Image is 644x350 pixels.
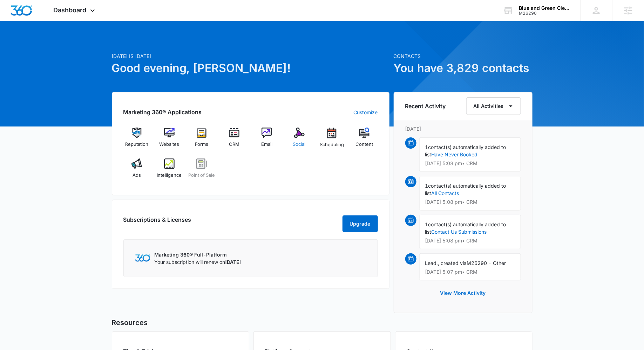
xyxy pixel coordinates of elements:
[159,141,179,148] span: Websites
[425,144,428,150] span: 1
[123,108,202,116] h2: Marketing 360® Applications
[125,141,148,148] span: Reputation
[135,254,150,262] img: Marketing 360 Logo
[54,6,87,14] span: Dashboard
[425,221,506,235] span: contact(s) automatically added to list
[261,141,272,148] span: Email
[112,60,389,77] h1: Good evening, [PERSON_NAME]!
[355,141,373,148] span: Content
[425,238,515,243] p: [DATE] 5:08 pm • CRM
[351,128,378,153] a: Content
[188,172,215,179] span: Point of Sale
[432,151,478,157] a: Have Never Booked
[425,200,515,205] p: [DATE] 5:08 pm • CRM
[425,183,428,189] span: 1
[123,215,191,229] h2: Subscriptions & Licenses
[188,158,215,184] a: Point of Sale
[467,260,506,266] span: M26290 - Other
[133,172,141,179] span: Ads
[466,97,521,115] button: All Activities
[155,258,241,266] p: Your subscription will renew on
[394,60,533,77] h1: You have 3,829 contacts
[405,102,446,110] h6: Recent Activity
[188,128,215,153] a: Forms
[112,317,533,328] h5: Resources
[433,285,493,302] button: View More Activity
[425,144,506,157] span: contact(s) automatically added to list
[519,5,570,11] div: account name
[318,128,345,153] a: Scheduling
[432,229,487,235] a: Contact Us Submissions
[519,11,570,16] div: account id
[123,158,150,184] a: Ads
[123,128,150,153] a: Reputation
[432,190,459,196] a: All Contacts
[157,172,182,179] span: Intelligence
[253,128,280,153] a: Email
[156,128,183,153] a: Websites
[425,270,515,274] p: [DATE] 5:07 pm • CRM
[343,215,378,232] button: Upgrade
[394,52,533,60] p: Contacts
[112,52,389,60] p: [DATE] is [DATE]
[425,161,515,166] p: [DATE] 5:08 pm • CRM
[320,141,344,148] span: Scheduling
[156,158,183,184] a: Intelligence
[155,251,241,258] p: Marketing 360® Full-Platform
[221,128,248,153] a: CRM
[405,125,521,132] p: [DATE]
[286,128,313,153] a: Social
[293,141,306,148] span: Social
[354,109,378,116] a: Customize
[425,183,506,196] span: contact(s) automatically added to list
[438,260,467,266] span: , created via
[229,141,239,148] span: CRM
[425,221,428,227] span: 1
[195,141,208,148] span: Forms
[425,260,438,266] span: Lead,
[225,259,241,265] span: [DATE]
